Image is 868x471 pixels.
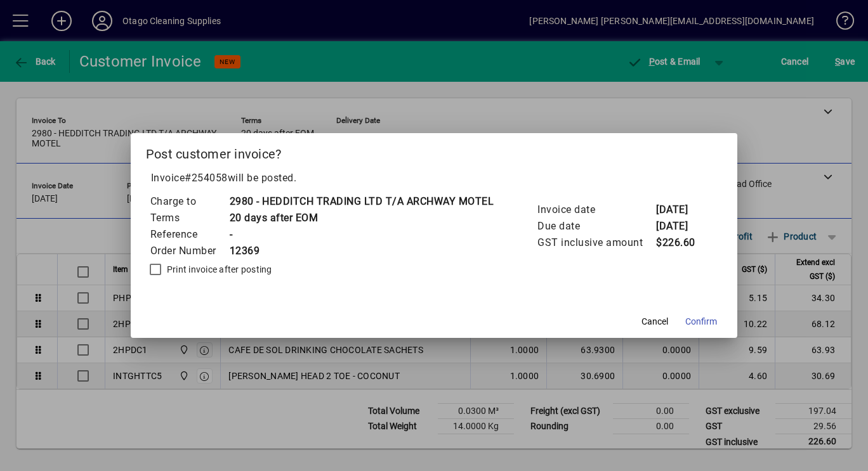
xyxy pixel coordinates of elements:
td: Due date [537,218,655,235]
td: Terms [150,210,229,226]
td: Order Number [150,243,229,259]
p: Invoice will be posted . [146,171,723,186]
span: Confirm [685,315,717,328]
span: Cancel [641,315,668,328]
label: Print invoice after posting [164,263,272,276]
td: 2980 - HEDDITCH TRADING LTD T/A ARCHWAY MOTEL [229,193,494,210]
td: Reference [150,226,229,243]
td: GST inclusive amount [537,235,655,251]
button: Cancel [635,310,675,333]
td: 20 days after EOM [229,210,494,226]
h2: Post customer invoice? [131,133,738,170]
button: Confirm [680,310,722,333]
td: Charge to [150,193,229,210]
td: [DATE] [655,202,706,218]
td: - [229,226,494,243]
td: [DATE] [655,218,706,235]
td: Invoice date [537,202,655,218]
span: #254058 [185,172,228,184]
td: 12369 [229,243,494,259]
td: $226.60 [655,235,706,251]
